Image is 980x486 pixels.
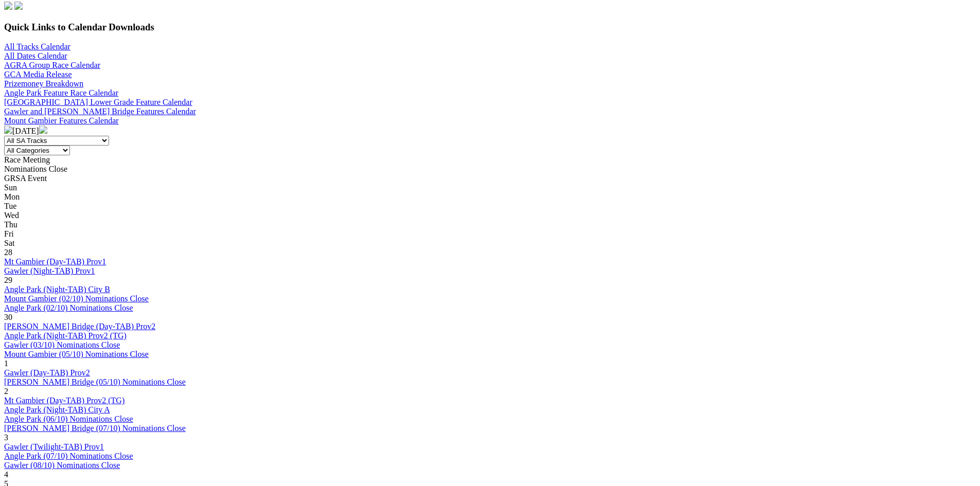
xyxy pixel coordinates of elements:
a: Angle Park (02/10) Nominations Close [4,303,133,312]
a: Prizemoney Breakdown [4,79,83,88]
a: Angle Park (Night-TAB) City A [4,405,110,414]
a: Gawler (03/10) Nominations Close [4,340,120,349]
div: Fri [4,229,976,239]
a: Angle Park (07/10) Nominations Close [4,452,133,460]
h3: Quick Links to Calendar Downloads [4,22,976,33]
a: Gawler and [PERSON_NAME] Bridge Features Calendar [4,107,196,116]
div: Sat [4,239,976,248]
span: 4 [4,470,8,479]
a: Gawler (Night-TAB) Prov1 [4,266,95,275]
span: 30 [4,313,12,321]
img: facebook.svg [4,2,12,10]
div: Mon [4,192,976,202]
div: GRSA Event [4,174,976,183]
a: GCA Media Release [4,70,72,79]
span: 28 [4,248,12,257]
a: Gawler (Twilight-TAB) Prov1 [4,442,104,451]
div: Race Meeting [4,155,976,165]
a: Angle Park Feature Race Calendar [4,88,118,97]
a: Gawler (08/10) Nominations Close [4,461,120,470]
span: 2 [4,387,8,395]
a: Mount Gambier (02/10) Nominations Close [4,294,149,303]
a: Angle Park (Night-TAB) Prov2 (TG) [4,331,127,340]
a: Mt Gambier (Day-TAB) Prov2 (TG) [4,396,124,405]
a: Gawler (Day-TAB) Prov2 [4,368,90,377]
a: AGRA Group Race Calendar [4,61,100,69]
a: [GEOGRAPHIC_DATA] Lower Grade Feature Calendar [4,98,192,106]
img: twitter.svg [14,2,23,10]
span: 1 [4,359,8,368]
div: Nominations Close [4,165,976,174]
a: Angle Park (Night-TAB) City B [4,285,110,294]
div: Thu [4,220,976,229]
a: Mount Gambier Features Calendar [4,116,119,125]
a: Angle Park (06/10) Nominations Close [4,415,133,423]
div: Tue [4,202,976,211]
a: [PERSON_NAME] Bridge (Day-TAB) Prov2 [4,322,155,331]
span: 3 [4,433,8,442]
img: chevron-right-pager-white.svg [39,125,47,134]
a: [PERSON_NAME] Bridge (07/10) Nominations Close [4,424,186,433]
a: [PERSON_NAME] Bridge (05/10) Nominations Close [4,377,186,386]
a: All Tracks Calendar [4,42,70,51]
a: All Dates Calendar [4,51,67,60]
a: Mt Gambier (Day-TAB) Prov1 [4,257,106,266]
div: [DATE] [4,125,976,136]
div: Sun [4,183,976,192]
a: Mount Gambier (05/10) Nominations Close [4,350,149,358]
img: chevron-left-pager-white.svg [4,125,12,134]
div: Wed [4,211,976,220]
span: 29 [4,276,12,284]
